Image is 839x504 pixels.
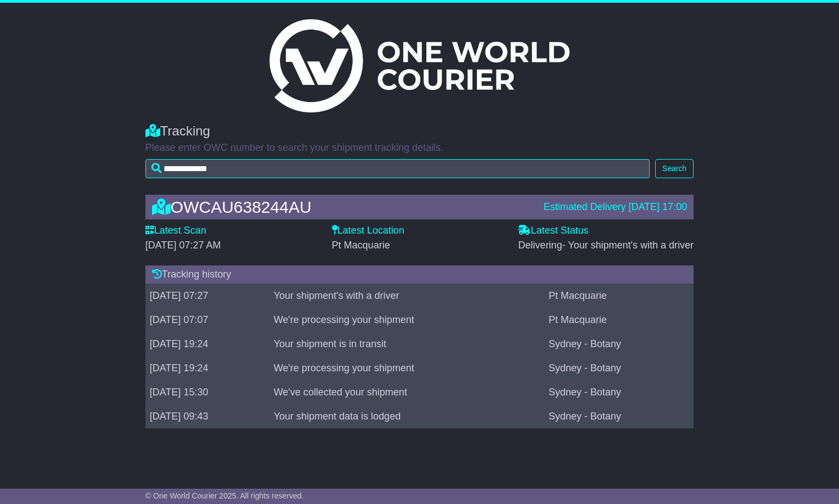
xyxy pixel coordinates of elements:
td: Pt Macquarie [544,308,694,332]
p: Please enter OWC number to search your shipment tracking details. [145,142,694,154]
label: Latest Status [518,225,588,237]
td: Sydney - Botany [544,381,694,405]
div: Tracking history [145,265,694,284]
span: Pt Macquarie [332,240,390,251]
td: Your shipment's with a driver [269,284,544,308]
td: [DATE] 19:24 [145,356,269,381]
span: Delivering [518,240,694,251]
td: [DATE] 19:24 [145,332,269,356]
img: Light [269,19,569,112]
td: Sydney - Botany [544,332,694,356]
label: Latest Location [332,225,404,237]
td: We've collected your shipment [269,381,544,405]
td: [DATE] 07:27 [145,284,269,308]
span: © One World Courier 2025. All rights reserved. [145,491,304,500]
td: We're processing your shipment [269,308,544,332]
button: Search [655,159,694,178]
span: - Your shipment's with a driver [562,240,694,251]
span: [DATE] 07:27 AM [145,240,221,251]
label: Latest Scan [145,225,206,237]
td: We're processing your shipment [269,356,544,381]
div: Estimated Delivery [DATE] 17:00 [543,201,687,213]
td: Your shipment is in transit [269,332,544,356]
td: [DATE] 09:43 [145,405,269,429]
td: [DATE] 07:07 [145,308,269,332]
td: [DATE] 15:30 [145,381,269,405]
td: Sydney - Botany [544,356,694,381]
div: OWCAU638244AU [147,198,538,216]
td: Your shipment data is lodged [269,405,544,429]
td: Sydney - Botany [544,405,694,429]
div: Tracking [145,123,694,139]
td: Pt Macquarie [544,284,694,308]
